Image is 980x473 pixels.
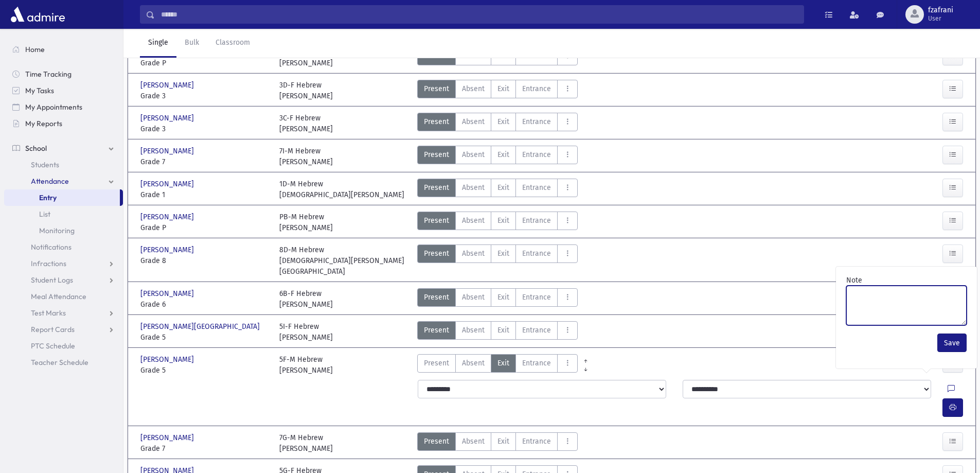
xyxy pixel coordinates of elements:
[522,436,551,447] span: Entrance
[462,248,485,259] span: Absent
[4,115,123,132] a: My Reports
[497,83,509,94] span: Exit
[522,83,551,94] span: Entrance
[846,275,862,286] label: Note
[4,338,123,354] a: PTC Schedule
[417,244,578,277] div: AttTypes
[140,288,196,299] span: [PERSON_NAME]
[928,6,953,14] span: fzafrani
[140,29,176,58] a: Single
[279,80,333,101] div: 3D-F Hebrew [PERSON_NAME]
[497,292,509,303] span: Exit
[140,332,269,343] span: Grade 5
[522,149,551,160] span: Entrance
[140,156,269,167] span: Grade 7
[522,182,551,193] span: Entrance
[25,69,72,79] span: Time Tracking
[207,29,258,58] a: Classroom
[279,179,404,200] div: 1D-M Hebrew [DEMOGRAPHIC_DATA][PERSON_NAME]
[497,182,509,193] span: Exit
[522,358,551,369] span: Entrance
[928,14,953,23] span: User
[31,259,66,268] span: Infractions
[522,116,551,127] span: Entrance
[279,288,333,310] div: 6B-F Hebrew [PERSON_NAME]
[424,358,449,369] span: Present
[4,82,123,99] a: My Tasks
[140,244,196,255] span: [PERSON_NAME]
[39,226,75,235] span: Monitoring
[140,179,196,189] span: [PERSON_NAME]
[4,206,123,222] a: List
[497,116,509,127] span: Exit
[25,144,47,153] span: School
[140,189,269,200] span: Grade 1
[462,325,485,336] span: Absent
[39,209,50,219] span: List
[424,215,449,226] span: Present
[176,29,207,58] a: Bulk
[25,119,62,128] span: My Reports
[424,83,449,94] span: Present
[424,325,449,336] span: Present
[417,432,578,454] div: AttTypes
[462,215,485,226] span: Absent
[279,146,333,167] div: 7I-M Hebrew [PERSON_NAME]
[140,58,269,68] span: Grade P
[4,99,123,115] a: My Appointments
[462,116,485,127] span: Absent
[522,215,551,226] span: Entrance
[140,299,269,310] span: Grade 6
[4,222,123,239] a: Monitoring
[140,113,196,124] span: [PERSON_NAME]
[417,113,578,134] div: AttTypes
[31,341,75,351] span: PTC Schedule
[417,288,578,310] div: AttTypes
[522,248,551,259] span: Entrance
[417,80,578,101] div: AttTypes
[462,292,485,303] span: Absent
[140,255,269,266] span: Grade 8
[31,292,86,301] span: Meal Attendance
[279,354,333,376] div: 5F-M Hebrew [PERSON_NAME]
[31,275,73,285] span: Student Logs
[4,272,123,288] a: Student Logs
[140,146,196,156] span: [PERSON_NAME]
[4,66,123,82] a: Time Tracking
[424,116,449,127] span: Present
[31,325,75,334] span: Report Cards
[140,212,196,222] span: [PERSON_NAME]
[417,179,578,200] div: AttTypes
[279,432,333,454] div: 7G-M Hebrew [PERSON_NAME]
[497,149,509,160] span: Exit
[140,321,262,332] span: [PERSON_NAME][GEOGRAPHIC_DATA]
[424,436,449,447] span: Present
[140,365,269,376] span: Grade 5
[424,149,449,160] span: Present
[155,5,804,24] input: Search
[497,215,509,226] span: Exit
[462,149,485,160] span: Absent
[31,242,72,252] span: Notifications
[497,248,509,259] span: Exit
[424,182,449,193] span: Present
[140,222,269,233] span: Grade P
[4,156,123,173] a: Students
[937,334,967,352] button: Save
[462,83,485,94] span: Absent
[4,321,123,338] a: Report Cards
[462,182,485,193] span: Absent
[417,321,578,343] div: AttTypes
[4,140,123,156] a: School
[4,189,120,206] a: Entry
[25,86,54,95] span: My Tasks
[497,325,509,336] span: Exit
[8,4,67,25] img: AdmirePro
[31,160,59,169] span: Students
[279,244,408,277] div: 8D-M Hebrew [DEMOGRAPHIC_DATA][PERSON_NAME][GEOGRAPHIC_DATA]
[279,321,333,343] div: 5I-F Hebrew [PERSON_NAME]
[31,358,88,367] span: Teacher Schedule
[279,113,333,134] div: 3C-F Hebrew [PERSON_NAME]
[140,124,269,134] span: Grade 3
[140,80,196,91] span: [PERSON_NAME]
